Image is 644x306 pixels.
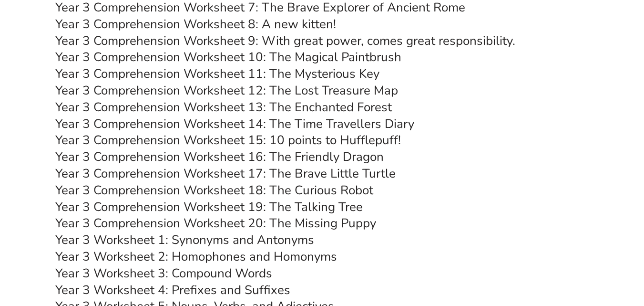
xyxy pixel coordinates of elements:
a: Year 3 Comprehension Worksheet 8: A new kitten! [55,16,336,32]
a: Year 3 Comprehension Worksheet 15: 10 points to Hufflepuff! [55,132,401,148]
a: Year 3 Comprehension Worksheet 16: The Friendly Dragon [55,148,384,165]
a: Year 3 Worksheet 3: Compound Words [55,265,272,282]
a: Year 3 Comprehension Worksheet 18: The Curious Robot [55,182,373,199]
a: Year 3 Worksheet 2: Homophones and Homonyms [55,248,337,265]
a: Year 3 Comprehension Worksheet 11: The Mysterious Key [55,65,379,82]
a: Year 3 Comprehension Worksheet 20: The Missing Puppy [55,215,376,232]
iframe: Chat Widget [596,218,644,306]
a: Year 3 Comprehension Worksheet 17: The Brave Little Turtle [55,165,396,182]
a: Year 3 Comprehension Worksheet 13: The Enchanted Forest [55,99,392,116]
a: Year 3 Comprehension Worksheet 12: The Lost Treasure Map [55,82,398,99]
a: Year 3 Comprehension Worksheet 9: With great power, comes great responsibility. [55,32,515,49]
a: Year 3 Comprehension Worksheet 14: The Time Travellers Diary [55,116,414,132]
a: Year 3 Worksheet 4: Prefixes and Suffixes [55,282,290,298]
a: Year 3 Comprehension Worksheet 19: The Talking Tree [55,199,363,215]
a: Year 3 Comprehension Worksheet 10: The Magical Paintbrush [55,49,401,65]
a: Year 3 Worksheet 1: Synonyms and Antonyms [55,232,314,248]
